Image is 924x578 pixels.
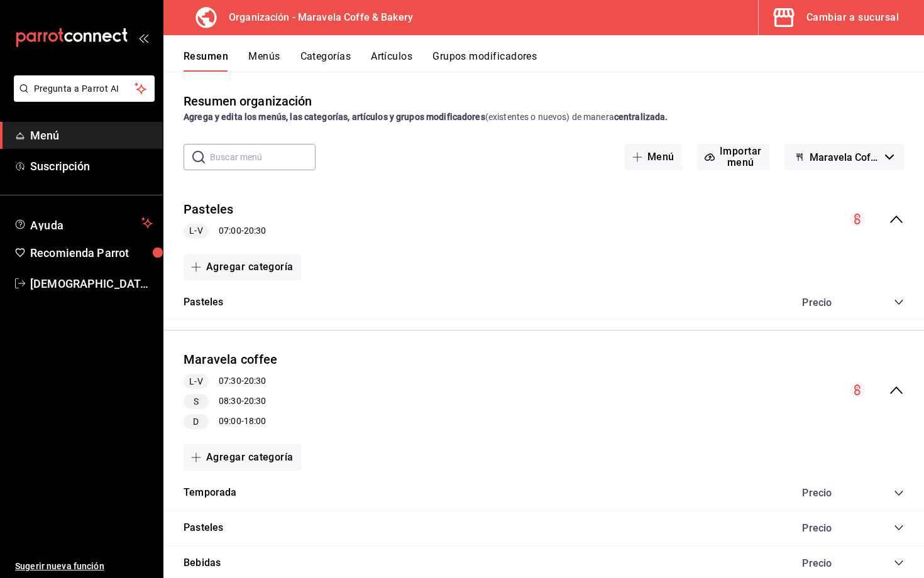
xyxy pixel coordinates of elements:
button: collapse-category-row [894,523,904,533]
span: [DEMOGRAPHIC_DATA][PERSON_NAME] [30,275,153,292]
button: Grupos modificadores [432,50,537,72]
span: Ayuda [30,215,136,231]
button: Pasteles [184,200,234,219]
button: Bebidas [184,556,221,570]
div: Precio [789,522,870,534]
div: (existentes o nuevos) de manera [184,111,904,124]
div: Precio [789,487,870,499]
a: Pregunta a Parrot AI [9,91,155,104]
div: Precio [789,557,870,569]
div: 07:30 - 20:30 [184,374,277,389]
button: collapse-category-row [894,488,904,498]
h3: Organización - Maravela Coffe & Bakery [219,10,413,25]
button: Menú [625,144,682,170]
span: Maravela Coffe & Bakery - Borrador [810,151,880,163]
div: Precio [789,297,870,308]
div: collapse-menu-row [163,190,924,249]
div: 09:00 - 18:00 [184,414,277,429]
span: S [189,395,204,408]
div: 07:00 - 20:30 [184,224,266,239]
button: Artículos [371,50,412,72]
span: Pregunta a Parrot AI [34,82,135,95]
div: navigation tabs [184,50,924,72]
strong: centralizada. [614,112,668,122]
button: Menús [248,50,280,72]
button: Agregar categoría [184,444,301,471]
button: open_drawer_menu [138,33,148,43]
span: Suscripción [30,158,153,175]
button: Resumen [184,50,228,72]
button: Pregunta a Parrot AI [14,75,155,102]
input: Buscar menú [210,144,316,170]
div: Cambiar a sucursal [806,9,899,26]
span: Recomienda Parrot [30,244,153,261]
span: L-V [184,375,207,388]
div: Resumen organización [184,92,312,111]
button: Pasteles [184,521,223,535]
div: 08:30 - 20:30 [184,394,277,409]
button: Maravela coffee [184,351,277,369]
span: D [188,415,204,428]
button: Importar menú [697,144,769,170]
strong: Agrega y edita los menús, las categorías, artículos y grupos modificadores [184,112,485,122]
span: Menú [30,127,153,144]
button: collapse-category-row [894,558,904,568]
span: Sugerir nueva función [15,560,153,573]
button: Pasteles [184,295,223,310]
button: Temporada [184,486,237,500]
button: Maravela Coffe & Bakery - Borrador [784,144,904,170]
button: Agregar categoría [184,254,301,280]
button: collapse-category-row [894,297,904,307]
div: collapse-menu-row [163,341,924,439]
span: L-V [184,224,207,237]
button: Categorías [300,50,351,72]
